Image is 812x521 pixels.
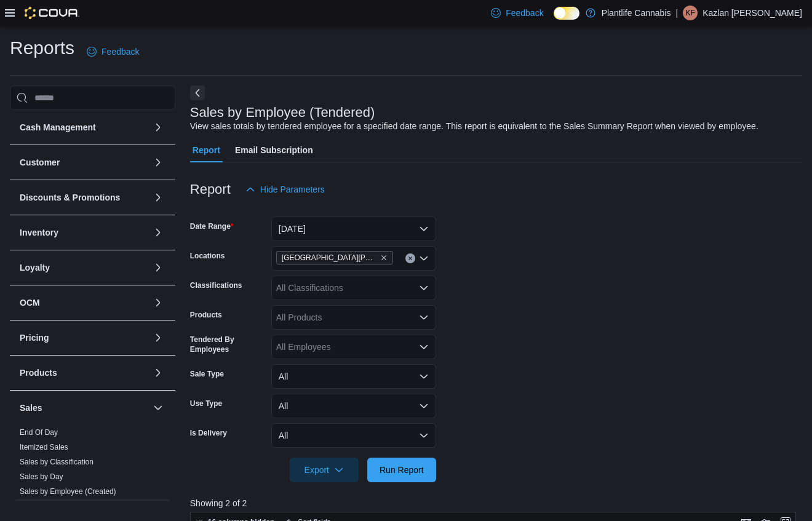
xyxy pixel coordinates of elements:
span: End Of Day [20,428,58,437]
button: Cash Management [20,121,148,133]
button: Clear input [405,253,415,263]
button: Sales [20,402,148,414]
span: Feedback [506,7,543,19]
span: Run Report [380,464,424,476]
button: Remove St. Albert - Erin Ridge from selection in this group [380,254,388,261]
button: Cash Management [151,120,165,135]
h3: Products [20,367,57,379]
button: Inventory [20,226,148,239]
label: Products [190,310,222,320]
button: All [271,423,436,448]
span: Report [193,138,220,162]
label: Use Type [190,399,222,408]
h3: Inventory [20,226,58,239]
a: End Of Day [20,428,58,437]
p: | [676,6,679,20]
button: Run Report [367,458,436,482]
h3: Discounts & Promotions [20,191,120,204]
a: Itemized Sales [20,443,68,451]
button: All [271,394,436,418]
div: View sales totals by tendered employee for a specified date range. This report is equivalent to t... [190,120,758,133]
h3: Sales [20,402,42,414]
button: OCM [151,295,165,310]
h3: Loyalty [20,261,50,274]
label: Sale Type [190,369,224,379]
button: [DATE] [271,217,436,241]
button: Hide Parameters [241,177,330,202]
h3: Cash Management [20,121,96,133]
span: Sales by Day [20,472,63,482]
button: Open list of options [419,342,429,352]
button: Products [151,365,165,380]
h3: Sales by Employee (Tendered) [190,105,375,120]
span: St. Albert - Erin Ridge [276,251,393,264]
button: Discounts & Promotions [151,190,165,205]
span: Email Subscription [235,138,313,162]
span: Itemized Sales [20,442,68,452]
a: Sales by Classification [20,458,94,466]
p: Kazlan [PERSON_NAME] [703,6,802,20]
label: Classifications [190,280,242,290]
a: Feedback [486,1,548,25]
label: Tendered By Employees [190,335,266,354]
button: Loyalty [151,260,165,275]
input: Dark Mode [554,7,579,20]
button: Export [290,458,359,482]
span: KF [685,6,695,20]
span: Sales by Classification [20,457,94,467]
button: Products [20,367,148,379]
button: OCM [20,296,148,309]
button: Open list of options [419,283,429,293]
a: Feedback [82,39,144,64]
button: Customer [20,156,148,169]
span: Export [297,458,351,482]
h3: OCM [20,296,40,309]
p: Plantlife Cannabis [602,6,671,20]
label: Locations [190,251,225,261]
div: Kazlan Foisy-Lentz [683,6,698,20]
img: Cova [25,7,79,19]
button: Next [190,86,205,100]
span: Dark Mode [554,20,554,20]
span: Feedback [101,46,139,58]
label: Is Delivery [190,428,227,438]
h3: Report [190,182,231,197]
button: Open list of options [419,253,429,263]
h3: Customer [20,156,60,169]
button: All [271,364,436,389]
h3: Pricing [20,332,49,344]
span: [GEOGRAPHIC_DATA][PERSON_NAME] [282,252,378,264]
span: Sales by Employee (Created) [20,487,116,496]
span: Hide Parameters [260,183,325,196]
button: Inventory [151,225,165,240]
h1: Reports [10,36,74,60]
button: Pricing [20,332,148,344]
a: Sales by Employee (Created) [20,487,116,496]
button: Pricing [151,330,165,345]
label: Date Range [190,221,234,231]
button: Open list of options [419,312,429,322]
button: Discounts & Promotions [20,191,148,204]
button: Sales [151,400,165,415]
button: Loyalty [20,261,148,274]
p: Showing 2 of 2 [190,497,802,509]
button: Customer [151,155,165,170]
a: Sales by Day [20,472,63,481]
